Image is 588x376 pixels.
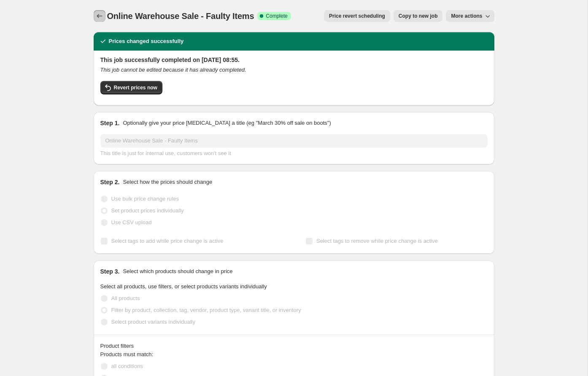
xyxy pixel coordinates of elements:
span: Online Warehouse Sale - Faulty Items [107,11,254,21]
span: Price revert scheduling [329,13,385,19]
span: Select product variants individually [111,319,195,325]
i: This job cannot be edited because it has already completed. [100,67,246,73]
h2: Step 1. [100,119,120,127]
input: 30% off holiday sale [100,134,488,148]
p: Optionally give your price [MEDICAL_DATA] a title (eg "March 30% off sale on boots") [123,119,331,127]
span: Filter by product, collection, tag, vendor, product type, variant title, or inventory [111,307,301,313]
h2: Step 2. [100,178,120,186]
span: More actions [451,13,482,19]
button: Copy to new job [394,10,443,22]
span: Copy to new job [399,13,438,19]
button: Revert prices now [100,81,162,94]
span: Select all products, use filters, or select products variants individually [100,283,267,290]
span: all conditions [111,363,143,369]
span: Revert prices now [114,84,157,91]
h2: Prices changed successfully [109,37,184,46]
span: Products must match: [100,351,154,357]
span: Select tags to remove while price change is active [316,238,438,244]
p: Select how the prices should change [123,178,212,186]
div: Product filters [100,342,488,350]
h2: Step 3. [100,267,120,276]
span: Set product prices individually [111,207,184,214]
span: Use bulk price change rules [111,196,179,202]
span: Complete [266,13,287,19]
span: This title is just for internal use, customers won't see it [100,150,231,156]
span: Select tags to add while price change is active [111,238,224,244]
button: Price change jobs [94,10,105,22]
button: More actions [446,10,494,22]
span: Use CSV upload [111,219,152,226]
span: All products [111,295,140,301]
button: Price revert scheduling [324,10,390,22]
p: Select which products should change in price [123,267,232,276]
h2: This job successfully completed on [DATE] 08:55. [100,56,488,64]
